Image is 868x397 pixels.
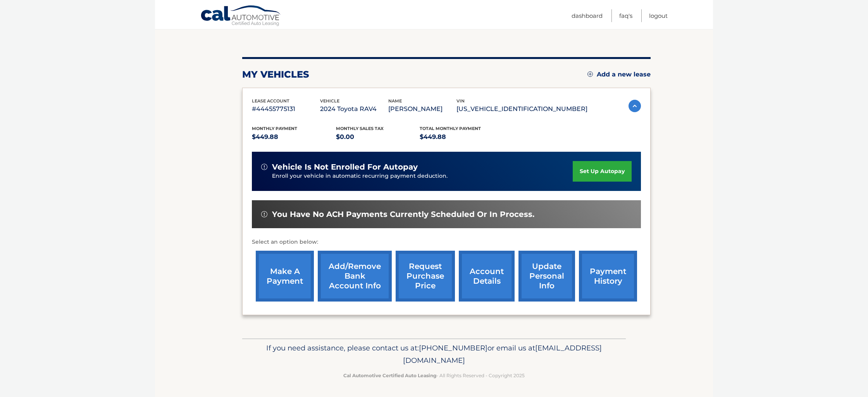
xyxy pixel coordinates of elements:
[252,126,297,131] span: Monthly Payment
[336,126,384,131] span: Monthly sales Tax
[252,238,641,247] p: Select an option below:
[649,9,668,22] a: Logout
[420,126,481,131] span: Total Monthly Payment
[261,164,267,170] img: alert-white.svg
[247,342,621,367] p: If you need assistance, please contact us at: or email us at
[320,98,339,104] span: vehicle
[252,98,289,104] span: lease account
[336,132,420,142] p: $0.00
[388,98,402,104] span: name
[619,9,632,22] a: FAQ's
[272,172,573,180] p: Enroll your vehicle in automatic recurring payment deduction.
[318,251,392,302] a: Add/Remove bank account info
[252,132,336,142] p: $449.88
[256,251,314,302] a: make a payment
[573,161,632,182] a: set up autopay
[200,5,282,28] a: Cal Automotive
[579,251,637,302] a: payment history
[629,100,641,112] img: accordion-active.svg
[459,251,515,302] a: account details
[572,9,603,22] a: Dashboard
[272,210,534,219] span: You have no ACH payments currently scheduled or in process.
[587,71,651,78] a: Add a new lease
[396,251,455,302] a: request purchase price
[343,373,436,378] strong: Cal Automotive Certified Auto Leasing
[456,104,587,114] p: [US_VEHICLE_IDENTIFICATION_NUMBER]
[456,98,465,104] span: vin
[320,104,388,114] p: 2024 Toyota RAV4
[272,162,418,172] span: vehicle is not enrolled for autopay
[388,104,456,114] p: [PERSON_NAME]
[419,343,487,352] span: [PHONE_NUMBER]
[518,251,575,302] a: update personal info
[420,132,504,142] p: $449.88
[261,211,267,217] img: alert-white.svg
[587,71,593,77] img: add.svg
[403,343,602,365] span: [EMAIL_ADDRESS][DOMAIN_NAME]
[247,371,621,380] p: - All Rights Reserved - Copyright 2025
[242,69,309,80] h2: my vehicles
[252,104,320,114] p: #44455775131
